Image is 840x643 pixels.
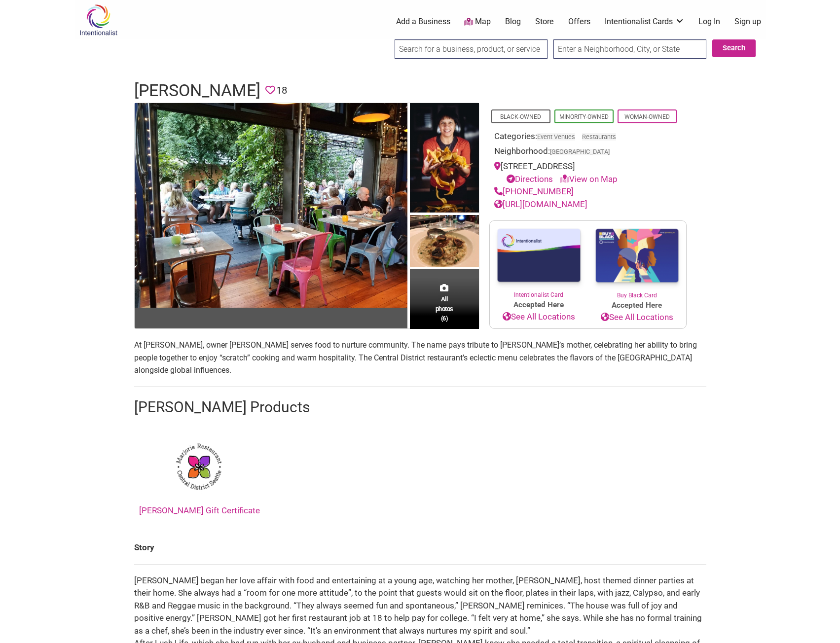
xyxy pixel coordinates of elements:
p: At [PERSON_NAME], owner [PERSON_NAME] serves food to nurture community. The name pays tribute to ... [134,339,706,377]
img: Intentionalist Card [490,221,588,290]
a: Buy Black Card [588,221,686,300]
a: Blog [505,16,521,27]
input: Search for a business, product, or service [395,39,548,59]
div: [STREET_ADDRESS] [494,160,682,185]
input: Enter a Neighborhood, City, or State [553,39,706,59]
a: Log In [698,16,720,27]
a: Restaurants [582,133,616,141]
a: [URL][DOMAIN_NAME] [494,199,587,209]
span: [GEOGRAPHIC_DATA] [550,149,610,155]
a: Black-Owned [500,113,541,120]
a: Intentionalist Cards [605,16,685,27]
a: Map [464,16,491,28]
span: Accepted Here [490,299,588,311]
h1: [PERSON_NAME] [134,79,260,103]
a: Store [535,16,554,27]
a: Woman-Owned [624,113,670,120]
span: Accepted Here [588,300,686,311]
a: Event Venues [537,133,575,141]
a: Directions [507,174,553,184]
a: [PERSON_NAME] Gift Certificate [139,430,260,515]
a: Minority-Owned [559,113,609,120]
span: All photos (6) [436,294,453,322]
h2: [PERSON_NAME] Products [134,397,706,418]
a: Offers [568,16,590,27]
a: Intentionalist Card [490,221,588,299]
div: Categories: [494,130,682,145]
a: Add a Business [396,16,450,27]
span: 18 [276,83,287,98]
button: Search [712,39,756,57]
a: See All Locations [490,311,588,323]
img: Buy Black Card [588,221,686,291]
a: See All Locations [588,311,686,324]
div: Neighborhood: [494,145,682,160]
img: Intentionalist [75,4,122,36]
a: Sign up [734,16,761,27]
a: [PHONE_NUMBER] [494,186,574,196]
td: Story [134,532,706,564]
a: View on Map [560,174,618,184]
